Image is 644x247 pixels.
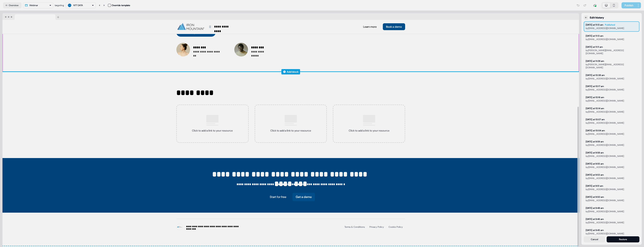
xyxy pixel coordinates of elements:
[586,121,624,124] div: by [EMAIL_ADDRESS][DOMAIN_NAME]
[586,74,605,77] div: [DATE] at 10:38 am
[55,3,64,7] div: targeting
[586,34,603,37] div: [DATE] at 11:13 am
[267,193,289,201] button: Start for free
[584,171,639,182] button: [DATE] at 9:53 amby[EMAIL_ADDRESS][DOMAIN_NAME]
[586,177,624,180] div: by [EMAIL_ADDRESS][DOMAIN_NAME]
[584,105,639,115] button: [DATE] at 10:14 amby[EMAIL_ADDRESS][DOMAIN_NAME]
[584,216,639,226] button: [DATE] at 9:46 amby[EMAIL_ADDRESS][DOMAIN_NAME]
[586,166,624,169] div: by [EMAIL_ADDRESS][DOMAIN_NAME]
[584,94,639,104] button: [DATE] at 10:16 amby[EMAIL_ADDRESS][DOMAIN_NAME]
[584,58,639,71] button: [DATE] at 11:09 amby[PERSON_NAME][EMAIL_ADDRESS][DOMAIN_NAME]
[584,44,639,57] button: [DATE] at 11:11 amby[PERSON_NAME][EMAIL_ADDRESS][DOMAIN_NAME]
[586,88,624,91] div: by [EMAIL_ADDRESS][DOMAIN_NAME]
[586,144,624,147] div: by [EMAIL_ADDRESS][DOMAIN_NAME]
[386,224,405,230] button: Cookie Policy
[584,227,639,237] button: [DATE] at 9:45 amby[EMAIL_ADDRESS][DOMAIN_NAME]
[584,127,639,137] button: [DATE] at 10:04 amby[EMAIL_ADDRESS][DOMAIN_NAME]
[586,23,603,26] div: [DATE] at 11:13 am
[349,129,389,132] div: Click to add a link to your resource
[367,224,386,230] button: Privacy Policy
[586,221,624,224] div: by [EMAIL_ADDRESS][DOMAIN_NAME]
[586,229,604,232] div: [DATE] at 9:45 am
[584,32,639,43] button: [DATE] at 11:13 amby[EMAIL_ADDRESS][DOMAIN_NAME]
[586,173,604,176] div: [DATE] at 9:53 am
[333,105,405,143] div: Click to add a link to your resource
[586,45,603,48] div: [DATE] at 11:11 am
[292,193,315,201] button: Get a demo
[586,107,604,110] div: [DATE] at 10:14 am
[586,85,604,88] div: [DATE] at 10:17 am
[586,63,638,69] div: by [PERSON_NAME][EMAIL_ADDRESS][DOMAIN_NAME]
[584,194,639,204] button: [DATE] at 9:50 amby[EMAIL_ADDRESS][DOMAIN_NAME]
[586,188,624,191] div: by [EMAIL_ADDRESS][DOMAIN_NAME]
[586,118,605,121] div: [DATE] at 10:07 am
[270,129,311,132] div: Click to add a link to your resource
[607,236,639,242] button: Restore
[112,3,130,7] div: Override template
[605,23,615,26] div: Published
[287,70,299,74] div: Add block
[292,23,405,30] div: Learn moreBook a demo
[192,129,233,132] div: Click to add a link to your resource
[255,105,327,143] div: Click to add a link to your resource
[383,23,405,30] button: Book a demo
[584,182,639,193] button: [DATE] at 9:51 amby[EMAIL_ADDRESS][DOMAIN_NAME]
[586,140,604,143] div: [DATE] at 9:59 am
[586,99,624,102] div: by [EMAIL_ADDRESS][DOMAIN_NAME]
[586,184,603,187] div: [DATE] at 9:51 am
[586,96,604,99] div: [DATE] at 10:16 am
[586,38,624,41] div: by [EMAIL_ADDRESS][DOMAIN_NAME]
[586,210,624,213] div: by [EMAIL_ADDRESS][DOMAIN_NAME]
[2,13,61,20] img: Browser topbar
[360,23,380,30] button: Learn more
[584,72,639,82] button: [DATE] at 10:38 amby[EMAIL_ADDRESS][DOMAIN_NAME]
[586,77,624,80] div: by [EMAIL_ADDRESS][DOMAIN_NAME]
[176,105,405,143] div: Click to add a link to your resourceClick to add a link to your resourceClick to add a link to yo...
[584,21,639,32] button: [DATE] at 11:13 amPublishedby[EMAIL_ADDRESS][DOMAIN_NAME]
[176,43,190,57] img: Contact photo
[584,83,639,93] button: [DATE] at 10:17 amby[EMAIL_ADDRESS][DOMAIN_NAME]
[3,2,22,8] button: Overview
[586,129,605,132] div: [DATE] at 10:04 am
[586,132,624,136] div: by [EMAIL_ADDRESS][DOMAIN_NAME]
[586,195,604,199] div: [DATE] at 9:50 am
[586,199,624,202] div: by [EMAIL_ADDRESS][DOMAIN_NAME]
[584,149,639,160] button: [DATE] at 9:58 amby[EMAIL_ADDRESS][DOMAIN_NAME]
[342,224,405,230] div: Terms & ConditionsPrivacy PolicyCookie Policy
[586,110,624,113] div: by [EMAIL_ADDRESS][DOMAIN_NAME]
[584,116,639,126] button: [DATE] at 10:07 amby[EMAIL_ADDRESS][DOMAIN_NAME]
[176,105,249,143] div: Click to add a link to your resource
[586,151,604,154] div: [DATE] at 9:58 am
[267,193,315,201] div: Start for freeGet a demo
[586,232,624,235] div: by [EMAIL_ADDRESS][DOMAIN_NAME]
[66,2,96,8] button: NTT DATA
[584,205,639,215] button: [DATE] at 9:48 amby[EMAIL_ADDRESS][DOMAIN_NAME]
[584,138,639,149] button: [DATE] at 9:59 amby[EMAIL_ADDRESS][DOMAIN_NAME]
[342,224,367,230] button: Terms & Conditions
[586,155,624,158] div: by [EMAIL_ADDRESS][DOMAIN_NAME]
[234,43,248,57] img: Contact photo
[590,16,604,19] div: Edit history
[584,236,605,242] button: Cancel
[586,27,624,30] div: by [EMAIL_ADDRESS][DOMAIN_NAME]
[29,3,38,7] div: Webinar
[73,3,83,7] div: NTT DATA
[586,49,638,55] div: by [PERSON_NAME][EMAIL_ADDRESS][DOMAIN_NAME]
[586,162,604,165] div: [DATE] at 9:55 am
[586,218,604,221] div: [DATE] at 9:46 am
[586,60,604,63] div: [DATE] at 11:09 am
[584,160,639,171] button: [DATE] at 9:55 amby[EMAIL_ADDRESS][DOMAIN_NAME]
[586,207,604,210] div: [DATE] at 9:48 am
